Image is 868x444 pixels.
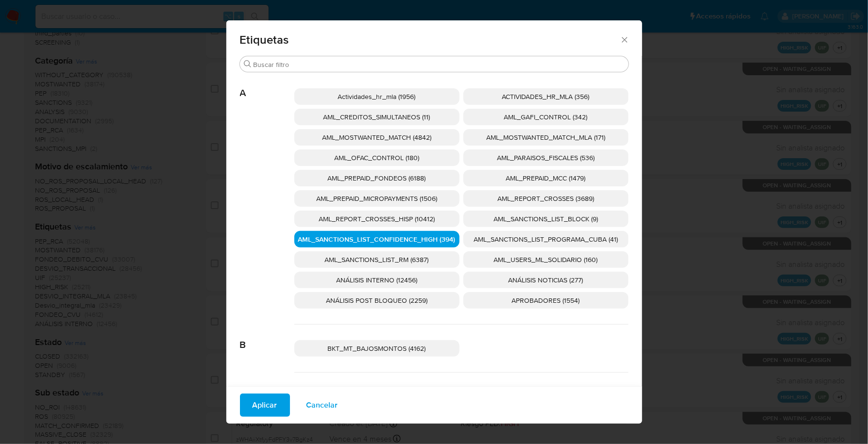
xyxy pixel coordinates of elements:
span: AML_CREDITOS_SIMULTANEOS (11) [323,112,430,122]
span: AML_REPORT_CROSSES (3689) [497,194,594,203]
div: APROBADORES (1554) [463,292,629,309]
span: AML_MOSTWANTED_MATCH (4842) [322,132,431,142]
span: AML_SANCTIONS_LIST_CONFIDENCE_HIGH (394) [298,234,456,244]
div: AML_PREPAID_MICROPAYMENTS (1506) [294,190,460,207]
div: AML_PREPAID_MCC (1479) [463,170,629,186]
span: BKT_MT_BAJOSMONTOS (4162) [328,344,426,353]
button: Aplicar [240,394,290,417]
span: C [240,373,294,399]
div: ANÁLISIS POST BLOQUEO (2259) [294,292,460,309]
div: AML_CREDITOS_SIMULTANEOS (11) [294,109,460,125]
div: Actividades_hr_mla (1956) [294,88,460,105]
div: AML_OFAC_CONTROL (180) [294,149,460,166]
span: Etiquetas [240,34,620,46]
div: AML_GAFI_CONTROL (342) [463,109,629,125]
span: Aplicar [253,395,277,416]
span: ANÁLISIS INTERNO (12456) [336,275,417,285]
div: AML_MOSTWANTED_MATCH_MLA (171) [463,129,629,146]
button: Buscar [244,60,252,68]
span: B [240,325,294,351]
div: AML_SANCTIONS_LIST_BLOCK (9) [463,211,629,227]
div: AML_REPORT_CROSSES (3689) [463,190,629,207]
span: AML_PARAISOS_FISCALES (536) [497,153,595,163]
div: ACTIVIDADES_HR_MLA (356) [463,88,629,105]
button: Cancelar [294,394,351,417]
div: AML_MOSTWANTED_MATCH (4842) [294,129,460,146]
span: AML_SANCTIONS_LIST_BLOCK (9) [494,214,598,224]
div: BKT_MT_BAJOSMONTOS (4162) [294,340,460,357]
div: ANÁLISIS INTERNO (12456) [294,272,460,288]
div: AML_PREPAID_FONDEOS (6188) [294,170,460,186]
span: AML_PREPAID_MICROPAYMENTS (1506) [316,194,437,203]
span: APROBADORES (1554) [512,296,580,305]
span: AML_PREPAID_FONDEOS (6188) [328,173,426,183]
span: AML_USERS_ML_SOLIDARIO (160) [494,255,598,264]
span: AML_REPORT_CROSSES_HISP (10412) [319,214,435,224]
input: Buscar filtro [254,60,625,69]
span: AML_MOSTWANTED_MATCH_MLA (171) [486,132,605,142]
span: A [240,73,294,99]
div: AML_SANCTIONS_LIST_RM (6387) [294,251,460,268]
div: ANÁLISIS NOTICIAS (277) [463,272,629,288]
div: AML_SANCTIONS_LIST_PROGRAMA_CUBA (41) [463,231,629,247]
button: Cerrar [620,35,629,44]
span: ANÁLISIS POST BLOQUEO (2259) [326,296,427,305]
span: ACTIVIDADES_HR_MLA (356) [502,92,590,101]
span: Cancelar [306,395,338,416]
span: AML_SANCTIONS_LIST_PROGRAMA_CUBA (41) [474,234,618,244]
span: AML_SANCTIONS_LIST_RM (6387) [325,255,429,264]
span: Actividades_hr_mla (1956) [338,92,416,101]
div: AML_REPORT_CROSSES_HISP (10412) [294,211,460,227]
span: AML_GAFI_CONTROL (342) [504,112,588,122]
span: AML_OFAC_CONTROL (180) [334,153,419,163]
span: AML_PREPAID_MCC (1479) [506,173,586,183]
span: ANÁLISIS NOTICIAS (277) [509,275,583,285]
div: AML_USERS_ML_SOLIDARIO (160) [463,251,629,268]
div: AML_SANCTIONS_LIST_CONFIDENCE_HIGH (394) [294,231,460,247]
div: AML_PARAISOS_FISCALES (536) [463,149,629,166]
